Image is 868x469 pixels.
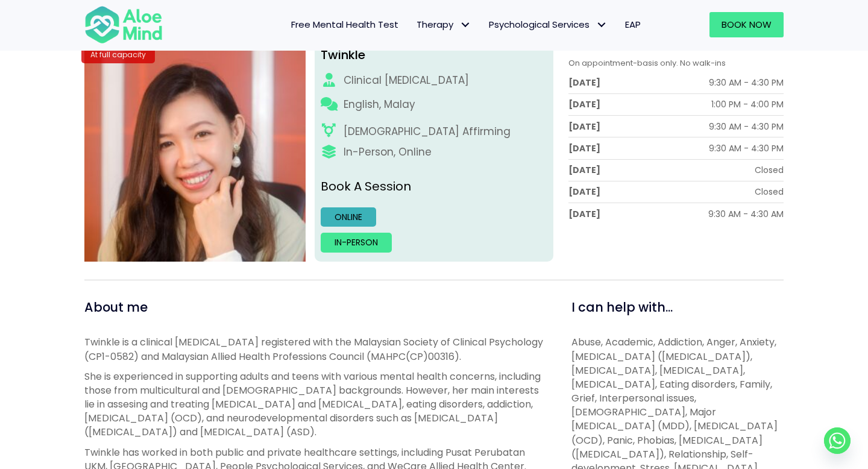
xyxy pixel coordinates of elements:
[344,124,511,139] div: [DEMOGRAPHIC_DATA] Affirming
[722,18,772,31] span: Book Now
[625,18,641,31] span: EAP
[84,5,163,45] img: Aloe mind Logo
[568,57,726,69] span: On appointment-basis only. No walk-ins
[568,121,600,133] div: [DATE]
[568,98,600,110] div: [DATE]
[568,164,600,176] div: [DATE]
[489,18,607,31] span: Psychological Services
[178,12,650,37] nav: Menu
[480,12,616,37] a: Psychological ServicesPsychological Services: submenu
[321,233,392,252] a: In-person
[344,145,432,160] div: In-Person, Online
[321,178,548,195] p: Book A Session
[84,298,148,316] span: About me
[407,12,480,37] a: TherapyTherapy: submenu
[291,18,398,31] span: Free Mental Health Test
[709,77,784,89] div: 9:30 AM - 4:30 PM
[593,16,610,34] span: Psychological Services: submenu
[755,164,784,176] div: Closed
[568,77,600,89] div: [DATE]
[321,46,548,64] div: Twinkle
[568,208,600,220] div: [DATE]
[571,298,673,316] span: I can help with...
[709,12,784,37] a: Book Now
[84,335,544,363] p: Twinkle is a clinical [MEDICAL_DATA] registered with the Malaysian Society of Clinical Psychology...
[321,207,376,227] a: Online
[568,142,600,154] div: [DATE]
[344,73,469,88] div: Clinical [MEDICAL_DATA]
[84,370,544,439] p: She is experienced in supporting adults and teens with various mental health concerns, including ...
[709,121,784,133] div: 9:30 AM - 4:30 PM
[81,46,155,63] div: At full capacity
[755,186,784,198] div: Closed
[711,98,784,110] div: 1:00 PM - 4:00 PM
[708,208,784,220] div: 9:30 AM - 4:30 AM
[282,12,407,37] a: Free Mental Health Test
[84,40,306,262] img: twinkle_cropped-300×300
[344,97,415,112] p: English, Malay
[709,142,784,154] div: 9:30 AM - 4:30 PM
[824,427,851,454] a: Whatsapp
[456,16,474,34] span: Therapy: submenu
[568,186,600,198] div: [DATE]
[616,12,650,37] a: EAP
[417,18,471,31] span: Therapy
